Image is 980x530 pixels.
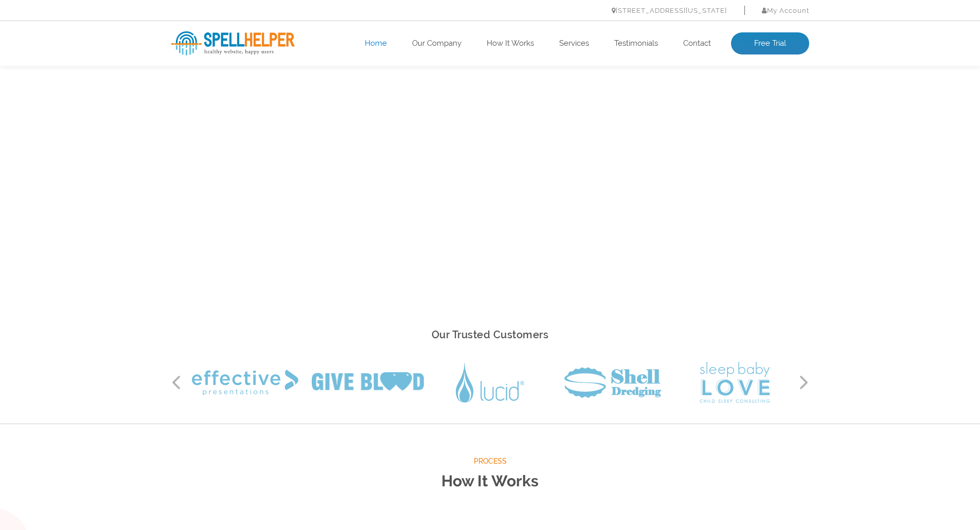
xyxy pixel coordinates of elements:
[700,362,770,403] img: Sleep Baby Love
[171,375,182,390] button: Previous
[564,367,661,398] img: Shell Dredging
[192,370,298,395] img: Effective
[312,372,424,393] img: Give Blood
[456,363,524,403] img: Lucid
[171,455,809,468] span: Process
[799,375,809,390] button: Next
[171,326,809,344] h2: Our Trusted Customers
[171,468,809,495] h2: How It Works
